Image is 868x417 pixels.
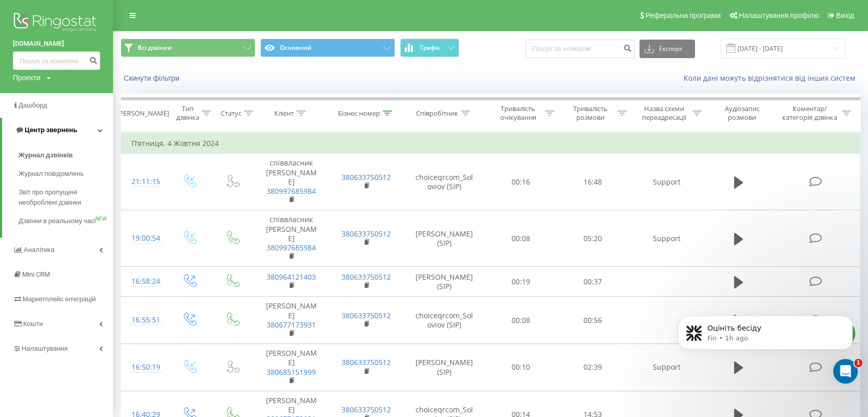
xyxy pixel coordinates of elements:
[13,72,41,83] div: Проекти
[18,165,113,183] a: Журнал повідомлень
[23,295,96,303] span: Маркетплейс інтеграцій
[2,118,113,142] a: Центр звернень
[254,210,329,267] td: співвласник [PERSON_NAME]
[131,271,157,292] div: 16:58:24
[557,154,629,210] td: 16:48
[557,210,629,267] td: 05:20
[267,272,316,282] a: 380964121403
[23,320,43,328] span: Кошти
[342,229,391,239] a: 380633750512
[629,210,704,267] td: Support
[25,126,77,134] span: Центр звернень
[404,210,484,267] td: [PERSON_NAME] (SIP)
[557,267,629,297] td: 00:37
[267,320,316,330] a: 380677173931
[420,44,440,51] span: Графік
[404,267,484,297] td: [PERSON_NAME] (SIP)
[18,150,73,160] span: Журнал дзвінків
[13,39,100,49] a: [DOMAIN_NAME]
[629,154,704,210] td: Support
[404,297,484,344] td: choiceqrcom_Soloviov (SIP)
[638,104,690,122] div: Назва схеми переадресації
[342,272,391,282] a: 380633750512
[254,154,329,210] td: співвласник [PERSON_NAME]
[18,146,113,165] a: Журнал дзвінків
[833,359,858,384] iframe: Intercom live chat
[342,405,391,414] a: 380633750512
[18,183,113,212] a: Звіт про пропущені необроблені дзвінки
[18,216,96,226] span: Дзвінки в реальному часі
[131,357,157,377] div: 16:50:19
[566,104,615,122] div: Тривалість розмови
[176,104,199,122] div: Тип дзвінка
[18,212,113,230] a: Дзвінки в реальному часіNEW
[342,357,391,367] a: 380633750512
[138,44,172,52] span: Всі дзвінки
[484,267,556,297] td: 00:19
[646,11,721,20] span: Реферальна програма
[131,228,157,248] div: 19:00:54
[416,109,458,118] div: Співробітник
[404,154,484,210] td: choiceqrcom_Soloviov (SIP)
[484,344,556,391] td: 00:10
[494,104,543,122] div: Тривалість очікування
[18,169,84,179] span: Журнал повідомлень
[525,40,634,58] input: Пошук за номером
[779,104,839,122] div: Коментар/категорія дзвінка
[121,39,255,57] button: Всі дзвінки
[18,187,108,208] span: Звіт про пропущені необроблені дзвінки
[274,109,294,118] div: Клієнт
[629,344,704,391] td: Support
[557,344,629,391] td: 02:39
[22,270,50,278] span: Mini CRM
[267,243,316,252] a: 380997685984
[836,11,854,20] span: Вихід
[254,344,329,391] td: [PERSON_NAME]
[24,246,54,253] span: Аналiтика
[739,11,819,20] span: Налаштування профілю
[639,40,695,58] button: Експорт
[267,367,316,377] a: 380685151999
[13,10,100,36] img: Ringostat logo
[342,172,391,182] a: 380633750512
[663,294,868,389] iframe: Intercom notifications message
[713,104,771,122] div: Аудіозапис розмови
[484,154,556,210] td: 00:16
[854,359,862,367] span: 1
[131,172,157,192] div: 21:11:15
[260,39,395,57] button: Основний
[131,310,157,330] div: 16:55:51
[404,344,484,391] td: [PERSON_NAME] (SIP)
[121,133,860,154] td: П’ятниця, 4 Жовтня 2024
[684,73,860,83] a: Коли дані можуть відрізнятися вiд інших систем
[557,297,629,344] td: 00:56
[117,109,169,118] div: [PERSON_NAME]
[121,74,184,83] button: Скинути фільтри
[22,345,68,352] span: Налаштування
[18,101,47,109] span: Дашборд
[484,210,556,267] td: 00:08
[13,51,100,70] input: Пошук за номером
[221,109,241,118] div: Статус
[400,39,459,57] button: Графік
[338,109,380,118] div: Бізнес номер
[254,297,329,344] td: [PERSON_NAME]
[267,186,316,196] a: 380997685984
[342,311,391,320] a: 380633750512
[484,297,556,344] td: 00:08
